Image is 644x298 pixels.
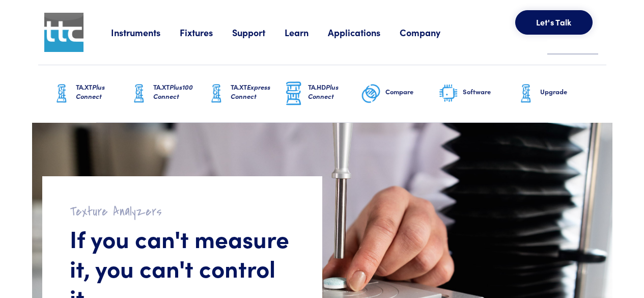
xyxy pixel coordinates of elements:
a: Upgrade [516,65,593,122]
a: Compare [361,65,438,122]
img: compare-graphic.png [361,81,381,106]
img: ttc_logo_1x1_v1.0.png [44,13,83,52]
img: software-graphic.png [438,83,459,104]
h6: TA.XT [153,83,206,101]
img: ta-xt-graphic.png [516,81,536,106]
img: ta-xt-graphic.png [129,81,149,106]
h6: Software [463,87,516,96]
span: Plus100 Connect [153,82,193,101]
span: Plus Connect [76,82,105,101]
span: Express Connect [231,82,270,101]
img: ta-hd-graphic.png [284,80,304,107]
img: ta-xt-graphic.png [51,81,72,106]
a: Support [232,26,285,39]
a: Learn [285,26,328,39]
span: Plus Connect [308,82,339,101]
img: ta-xt-graphic.png [206,81,227,106]
a: Company [400,26,460,39]
button: Let's Talk [515,10,593,35]
h2: Texture Analyzers [70,204,295,220]
a: TA.XTPlus Connect [51,65,129,122]
h6: Upgrade [540,87,593,96]
a: Software [438,65,516,122]
a: Instruments [111,26,180,39]
a: Fixtures [180,26,232,39]
a: Applications [328,26,400,39]
h6: Compare [385,87,438,96]
h6: TA.HD [308,83,361,101]
a: TA.HDPlus Connect [284,65,361,122]
a: TA.XTExpress Connect [206,65,284,122]
h6: TA.XT [231,83,284,101]
a: TA.XTPlus100 Connect [129,65,206,122]
h6: TA.XT [76,83,129,101]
